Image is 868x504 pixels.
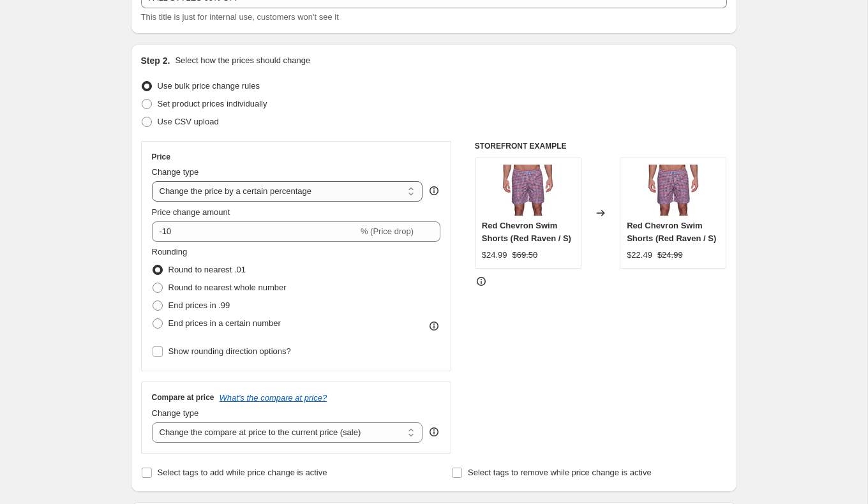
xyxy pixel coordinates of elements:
p: Select how the prices should change [175,54,310,67]
strike: $24.99 [657,249,683,262]
div: help [428,426,440,438]
span: This title is just for internal use, customers won't see it [141,12,339,22]
span: Use bulk price change rules [158,81,260,91]
span: Use CSV upload [158,117,219,126]
span: End prices in a certain number [168,318,281,328]
span: Select tags to remove while price change is active [468,468,652,477]
span: Red Chevron Swim Shorts (Red Raven / S) [627,221,716,243]
input: -15 [152,221,358,242]
span: Show rounding direction options? [168,346,291,356]
button: What's the compare at price? [220,393,327,403]
span: Change type [152,408,199,418]
strike: $69.50 [513,249,538,262]
span: Select tags to add while price change is active [158,468,327,477]
h3: Compare at price [152,392,214,403]
img: M119B3000Red_20Raven_001_80x.jpg [502,165,553,216]
span: Red Chevron Swim Shorts (Red Raven / S) [482,221,571,243]
h3: Price [152,152,170,162]
h6: STOREFRONT EXAMPLE [475,141,727,151]
span: Round to nearest .01 [168,265,246,274]
div: help [428,184,440,197]
span: Rounding [152,247,188,256]
span: Set product prices individually [158,99,267,108]
img: M119B3000Red_20Raven_001_80x.jpg [648,165,699,216]
span: End prices in .99 [168,300,230,310]
span: % (Price drop) [361,226,414,236]
h2: Step 2. [141,54,170,67]
span: Price change amount [152,207,230,217]
div: $22.49 [627,249,652,262]
span: Change type [152,167,199,177]
span: Round to nearest whole number [168,283,287,292]
div: $24.99 [482,249,507,262]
